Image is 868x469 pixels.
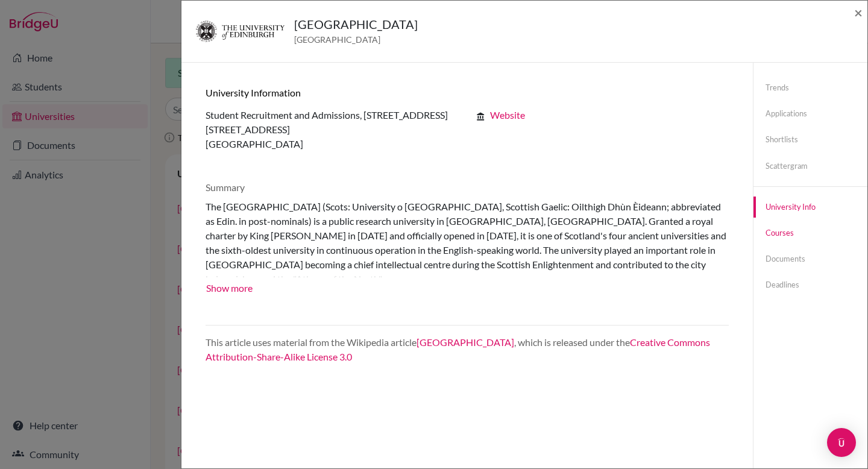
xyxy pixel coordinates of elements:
div: The [GEOGRAPHIC_DATA] (Scots: University o [GEOGRAPHIC_DATA], Scottish Gaelic: Oilthigh Dhùn Èide... [206,200,729,278]
a: Deadlines [753,274,867,295]
a: Courses [753,222,867,244]
button: Show more [206,278,253,296]
h5: [GEOGRAPHIC_DATA] [294,15,418,33]
a: Website [490,109,525,121]
p: [GEOGRAPHIC_DATA] [206,137,458,151]
h6: University information [206,87,729,98]
span: [GEOGRAPHIC_DATA] [294,33,418,46]
p: Summary [206,180,729,195]
img: gb_e56_d3pj2c4f.png [196,15,285,48]
a: Applications [753,103,867,124]
div: This article uses material from the Wikipedia article , which is released under the [197,335,738,364]
a: Documents [753,248,867,269]
p: [STREET_ADDRESS] [206,122,458,137]
a: [GEOGRAPHIC_DATA] [417,336,514,348]
a: Shortlists [753,129,867,150]
p: Student Recruitment and Admissions, [STREET_ADDRESS] [206,108,458,122]
a: University info [753,197,867,218]
a: Scattergram [753,156,867,177]
span: × [854,4,863,21]
a: Trends [753,77,867,98]
div: Open Intercom Messenger [827,428,856,457]
button: Close [854,5,863,20]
